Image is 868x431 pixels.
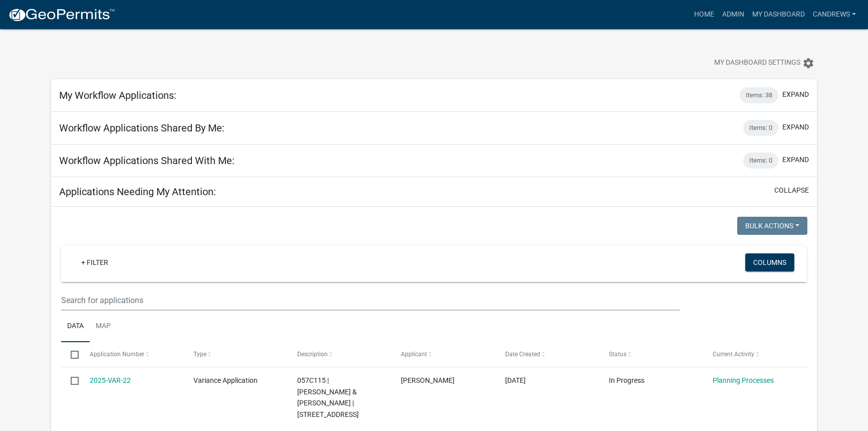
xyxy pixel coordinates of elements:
span: Type [193,351,206,358]
span: Status [609,351,626,358]
datatable-header-cell: Type [184,342,288,366]
datatable-header-cell: Application Number [80,342,184,366]
a: Home [690,5,718,24]
span: 10/01/2025 [505,376,526,384]
i: settings [802,57,814,69]
a: Data [61,311,90,343]
datatable-header-cell: Current Activity [703,342,807,366]
button: Columns [745,253,794,271]
a: 2025-VAR-22 [90,376,131,384]
button: collapse [774,185,809,196]
span: In Progress [609,376,644,384]
div: Items: 38 [740,87,778,103]
button: Bulk Actions [737,217,807,235]
span: Description [297,351,328,358]
span: Variance Application [193,376,258,384]
span: Applicant [401,351,427,358]
button: expand [782,122,809,132]
datatable-header-cell: Applicant [391,342,495,366]
datatable-header-cell: Description [288,342,391,366]
a: candrews [809,5,860,24]
a: + Filter [73,253,116,271]
a: Planning Processes [713,376,774,384]
a: Admin [718,5,748,24]
datatable-header-cell: Date Created [495,342,599,366]
h5: My Workflow Applications: [59,89,176,101]
span: My Dashboard Settings [714,57,800,69]
button: expand [782,89,809,100]
button: My Dashboard Settingssettings [706,53,822,73]
h5: Workflow Applications Shared With Me: [59,155,235,167]
span: Current Activity [713,351,754,358]
span: Date Created [505,351,540,358]
a: Map [90,311,117,343]
span: Application Number [90,351,144,358]
input: Search for applications [61,290,681,311]
datatable-header-cell: Status [599,342,703,366]
div: Items: 0 [743,120,778,136]
span: Robert Twardos [401,376,455,384]
a: My Dashboard [748,5,809,24]
h5: Applications Needing My Attention: [59,186,216,198]
datatable-header-cell: Select [61,342,80,366]
div: Items: 0 [743,153,778,169]
button: expand [782,155,809,165]
h5: Workflow Applications Shared By Me: [59,122,225,134]
span: 057C115 | TWARDOS ROBERT & LAURA | 5615 Old Atlanta Parkway [297,376,359,418]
